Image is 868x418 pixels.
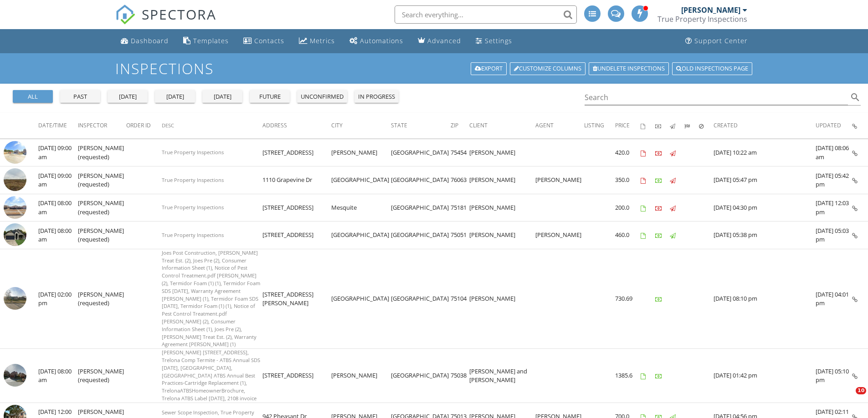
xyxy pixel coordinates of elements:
th: Submitted: Not sorted. [684,113,699,138]
th: Inspection Details: Not sorted. [852,113,868,138]
img: image_processing2025082776h3dh82.jpeg [4,223,26,246]
a: Undelete inspections [589,62,669,75]
div: past [64,92,97,101]
th: Client: Not sorted. [469,113,535,138]
td: [PERSON_NAME] [469,166,535,194]
td: [PERSON_NAME] (requested) [78,349,126,403]
img: streetview [4,196,26,219]
span: 10 [856,387,866,394]
div: unconfirmed [301,92,344,101]
button: [DATE] [155,90,195,103]
div: [DATE] [206,92,239,101]
td: [PERSON_NAME] [535,166,584,194]
td: 75104 [451,249,469,348]
span: SPECTORA [142,5,216,24]
div: Contacts [254,36,284,45]
th: Paid: Not sorted. [655,113,670,138]
span: Client [469,121,488,129]
td: [DATE] 05:38 pm [714,222,816,249]
a: Dashboard [117,33,172,50]
td: [DATE] 05:03 pm [816,222,852,249]
td: 76063 [451,166,469,194]
img: streetview [4,287,26,310]
td: [PERSON_NAME] [535,222,584,249]
th: State: Not sorted. [391,113,451,138]
a: Support Center [682,33,751,50]
a: Contacts [240,33,288,50]
td: [PERSON_NAME] [469,194,535,222]
span: Joes Post Construction, [PERSON_NAME] Treat Est. (2), Joes Pre (2), Consumer Information Sheet (1... [162,249,260,348]
div: Settings [485,36,512,45]
iframe: Intercom live chat [837,387,859,409]
td: [DATE] 02:00 pm [38,249,78,348]
td: [DATE] 04:01 pm [816,249,852,348]
td: [STREET_ADDRESS][PERSON_NAME] [262,249,331,348]
a: Templates [180,33,232,50]
td: 730.69 [615,249,641,348]
td: 350.0 [615,166,641,194]
td: 75454 [451,139,469,166]
td: [STREET_ADDRESS] [262,349,331,403]
div: in progress [358,92,395,101]
button: unconfirmed [297,90,347,103]
a: Customize Columns [510,62,586,75]
th: City: Not sorted. [331,113,391,138]
span: Zip [451,121,458,129]
td: [PERSON_NAME] [469,249,535,348]
th: Agent: Not sorted. [535,113,584,138]
i: search [850,92,861,103]
td: [DATE] 09:00 am [38,139,78,166]
img: streetview [4,141,26,164]
th: Created: Not sorted. [714,113,816,138]
span: Inspector [78,121,107,129]
th: Updated: Not sorted. [816,113,852,138]
button: past [60,90,100,103]
span: Price [615,121,630,129]
td: [PERSON_NAME] (requested) [78,139,126,166]
td: [PERSON_NAME] [469,139,535,166]
td: [DATE] 08:00 am [38,194,78,222]
span: State [391,121,407,129]
td: [DATE] 05:42 pm [816,166,852,194]
td: [PERSON_NAME] and [PERSON_NAME] [469,349,535,403]
td: [STREET_ADDRESS] [262,139,331,166]
td: [GEOGRAPHIC_DATA] [391,249,451,348]
a: Export [471,62,507,75]
span: Listing [584,121,604,129]
span: Address [262,121,287,129]
button: [DATE] [202,90,242,103]
span: True Property Inspections [162,176,224,183]
div: Advanced [427,36,461,45]
div: True Property Inspections [657,15,747,24]
button: future [250,90,290,103]
div: [PERSON_NAME] [681,5,740,15]
td: [GEOGRAPHIC_DATA] [331,166,391,194]
td: 420.0 [615,139,641,166]
span: True Property Inspections [162,204,224,211]
td: [DATE] 08:00 am [38,222,78,249]
td: 1385.6 [615,349,641,403]
span: True Property Inspections [162,232,224,238]
td: [GEOGRAPHIC_DATA] [391,139,451,166]
span: Agent [535,121,554,129]
th: Canceled: Not sorted. [699,113,714,138]
a: Metrics [295,33,339,50]
th: Agreements signed: Not sorted. [641,113,655,138]
th: Order ID: Not sorted. [126,113,162,138]
td: [STREET_ADDRESS] [262,222,331,249]
img: streetview [4,364,26,387]
div: Support Center [694,36,748,45]
th: Inspector: Not sorted. [78,113,126,138]
div: [DATE] [111,92,144,101]
span: Desc [162,122,174,129]
span: Order ID [126,121,151,129]
td: [DATE] 08:00 am [38,349,78,403]
a: Old inspections page [672,62,752,75]
td: 460.0 [615,222,641,249]
td: [PERSON_NAME] (requested) [78,249,126,348]
span: Date/Time [38,121,67,129]
td: [GEOGRAPHIC_DATA] [331,222,391,249]
th: Desc: Not sorted. [162,113,262,138]
th: Date/Time: Not sorted. [38,113,78,138]
input: Search everything... [395,5,577,24]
